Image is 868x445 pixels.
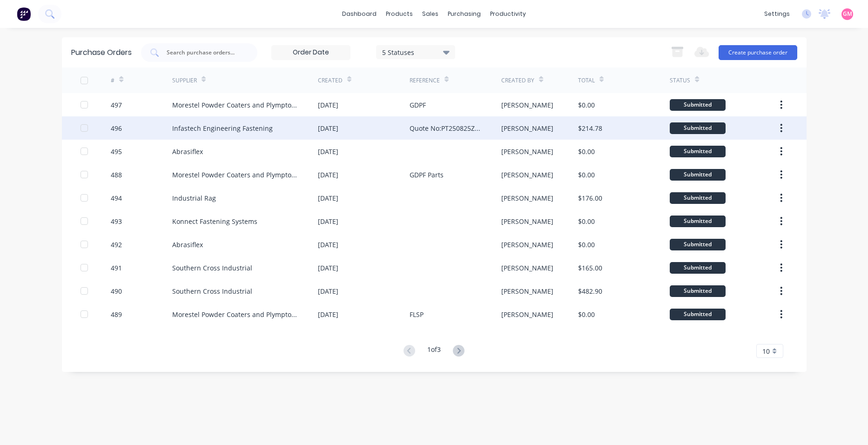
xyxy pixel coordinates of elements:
div: [PERSON_NAME] [501,310,553,319]
div: Submitted [670,285,726,297]
div: Status [670,76,690,85]
div: [PERSON_NAME] [501,123,553,133]
div: $165.00 [578,263,602,273]
div: 490 [111,286,122,296]
div: Reference [410,76,440,85]
div: [PERSON_NAME] [501,263,553,273]
div: Submitted [670,216,726,227]
div: Submitted [670,309,726,320]
div: Created [318,76,343,85]
div: Morestel Powder Coaters and Plympton Grit Blasting [172,170,299,180]
div: productivity [485,7,531,21]
div: Infastech Engineering Fastening [172,123,273,133]
div: [PERSON_NAME] [501,100,553,110]
div: $176.00 [578,193,602,203]
div: sales [417,7,443,21]
a: dashboard [337,7,381,21]
div: $0.00 [578,240,595,249]
div: Morestel Powder Coaters and Plympton Grit Blasting [172,310,299,319]
span: 10 [762,346,770,356]
div: settings [760,7,794,21]
div: 488 [111,170,122,180]
div: Industrial Rag [172,193,216,203]
div: Konnect Fastening Systems [172,216,257,226]
div: [DATE] [318,147,338,156]
div: Submitted [670,146,726,157]
div: 492 [111,240,122,249]
div: 1 of 3 [427,344,441,358]
div: [PERSON_NAME] [501,170,553,180]
div: [PERSON_NAME] [501,240,553,249]
div: Created By [501,76,534,85]
div: GDPF [410,100,426,110]
div: 493 [111,216,122,226]
div: Submitted [670,122,726,134]
div: 5 Statuses [382,47,449,57]
div: [DATE] [318,216,338,226]
div: Submitted [670,262,726,274]
div: [PERSON_NAME] [501,147,553,156]
div: Total [578,76,595,85]
div: purchasing [443,7,485,21]
div: Southern Cross Industrial [172,286,252,296]
div: Southern Cross Industrial [172,263,252,273]
div: Submitted [670,99,726,111]
div: GDPF Parts [410,170,444,180]
div: [DATE] [318,240,338,249]
div: $0.00 [578,147,595,156]
div: $214.78 [578,123,602,133]
div: [DATE] [318,170,338,180]
div: 497 [111,100,122,110]
div: [DATE] [318,193,338,203]
input: Order Date [272,46,350,60]
div: $0.00 [578,100,595,110]
div: 494 [111,193,122,203]
div: Supplier [172,76,197,85]
div: [PERSON_NAME] [501,216,553,226]
div: $0.00 [578,310,595,319]
input: Search purchase orders... [166,48,243,57]
div: [PERSON_NAME] [501,286,553,296]
span: GM [843,10,852,18]
div: products [381,7,417,21]
div: Abrasiflex [172,240,203,249]
div: [PERSON_NAME] [501,193,553,203]
div: [DATE] [318,263,338,273]
div: # [111,76,114,85]
div: 495 [111,147,122,156]
div: FLSP [410,310,424,319]
div: [DATE] [318,286,338,296]
div: 489 [111,310,122,319]
div: $0.00 [578,170,595,180]
button: Create purchase order [719,45,797,60]
div: Submitted [670,239,726,250]
div: Submitted [670,192,726,204]
div: Purchase Orders [71,47,132,58]
div: 496 [111,123,122,133]
div: [DATE] [318,100,338,110]
div: $0.00 [578,216,595,226]
div: Quote No:PT250825ZENITH [410,123,483,133]
div: [DATE] [318,123,338,133]
div: 491 [111,263,122,273]
div: Morestel Powder Coaters and Plympton Grit Blasting [172,100,299,110]
div: Submitted [670,169,726,181]
div: [DATE] [318,310,338,319]
div: $482.90 [578,286,602,296]
div: Abrasiflex [172,147,203,156]
img: Factory [17,7,31,21]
